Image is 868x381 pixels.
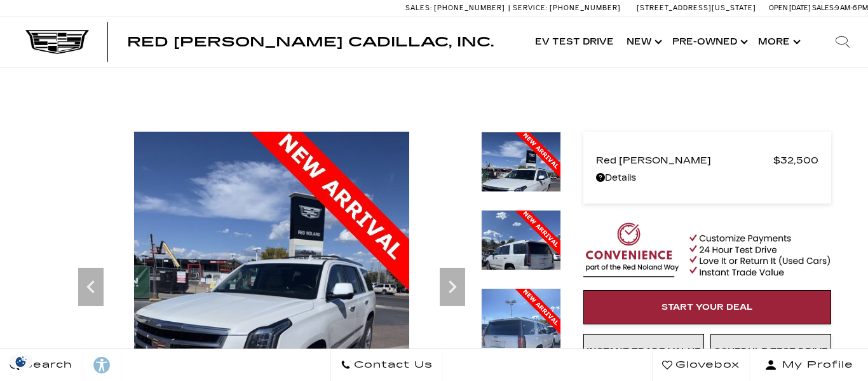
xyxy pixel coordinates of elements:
[835,4,868,12] span: 9 AM-6 PM
[637,4,756,12] a: [STREET_ADDRESS][US_STATE]
[6,355,36,368] img: Opt-Out Icon
[620,17,666,67] a: New
[127,36,494,48] a: Red [PERSON_NAME] Cadillac, Inc.
[481,210,561,316] img: Used 2018 Crystal White Tricoat Cadillac Luxury image 3
[773,151,818,169] span: $32,500
[750,349,868,381] button: Open user profile menu
[6,355,36,368] section: Click to Open Cookie Consent Modal
[25,30,89,54] img: Cadillac Dark Logo with Cadillac White Text
[508,4,624,11] a: Service: [PHONE_NUMBER]
[550,4,621,12] span: [PHONE_NUMBER]
[127,34,494,50] span: Red [PERSON_NAME] Cadillac, Inc.
[777,356,853,374] span: My Profile
[661,302,753,312] span: Start Your Deal
[78,268,104,306] div: Previous
[587,346,701,356] span: Instant Trade Value
[596,151,773,169] span: Red [PERSON_NAME]
[672,356,740,374] span: Glovebox
[812,4,835,12] span: Sales:
[330,349,443,381] a: Contact Us
[666,17,752,67] a: Pre-Owned
[434,4,505,12] span: [PHONE_NUMBER]
[20,356,72,374] span: Search
[481,132,561,238] img: Used 2018 Crystal White Tricoat Cadillac Luxury image 2
[513,4,548,12] span: Service:
[652,349,750,381] a: Glovebox
[440,268,465,306] div: Next
[596,151,818,169] a: Red [PERSON_NAME] $32,500
[405,4,432,12] span: Sales:
[583,290,831,324] a: Start Your Deal
[529,17,620,67] a: EV Test Drive
[583,334,704,368] a: Instant Trade Value
[405,4,508,11] a: Sales: [PHONE_NUMBER]
[710,334,831,368] a: Schedule Test Drive
[596,169,818,187] a: Details
[351,356,433,374] span: Contact Us
[769,4,811,12] span: Open [DATE]
[752,17,804,67] button: More
[714,346,828,356] span: Schedule Test Drive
